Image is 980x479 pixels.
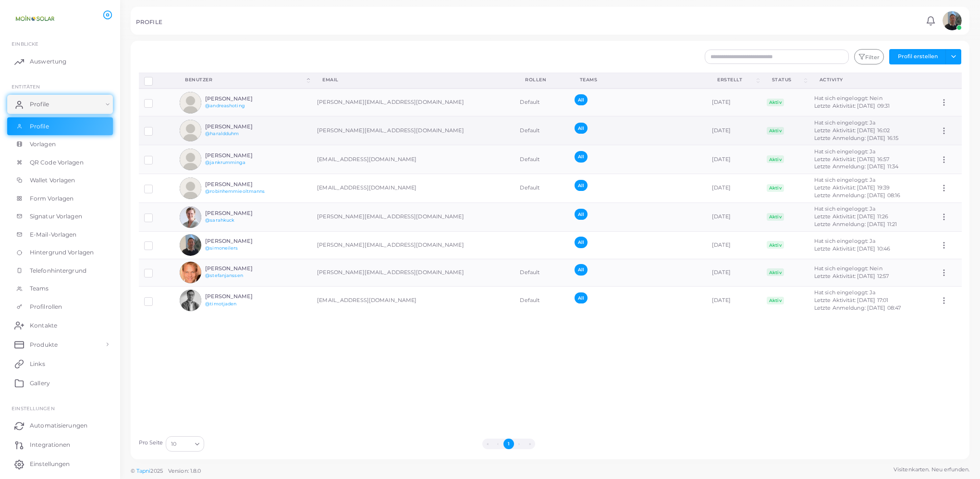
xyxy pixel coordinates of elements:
span: Aktiv [767,297,784,304]
button: Profil erstellen [889,49,946,64]
td: [EMAIL_ADDRESS][DOMAIN_NAME] [312,286,514,315]
a: Telefonhintergrund [7,262,113,280]
span: Kontakte [30,321,57,330]
a: Form Vorlagen [7,189,113,208]
img: avatar [180,149,201,170]
td: [EMAIL_ADDRESS][DOMAIN_NAME] [312,174,514,202]
span: Letzte Aktivität: [DATE] 16:57 [814,156,889,163]
div: Search for option [166,436,204,452]
span: Gallery [30,379,50,388]
a: @andreashoting [205,103,245,108]
span: Profile [30,100,49,109]
span: QR Code Vorlagen [30,158,84,167]
span: Produkte [30,340,58,349]
span: All [575,123,588,134]
span: All [575,180,588,191]
h6: [PERSON_NAME] [205,96,276,102]
a: Automatisierungen [7,416,113,435]
div: Status [772,76,802,83]
span: Signatur Vorlagen [30,212,82,221]
span: All [575,94,588,105]
span: Letzte Anmeldung: [DATE] 11:34 [814,163,898,170]
img: avatar [180,120,201,141]
img: logo [9,9,62,27]
a: E-Mail-Vorlagen [7,226,113,244]
td: [DATE] [707,145,761,174]
a: Kontakte [7,315,113,335]
a: Signatur Vorlagen [7,207,113,226]
span: Letzte Anmeldung: [DATE] 08:16 [814,192,900,199]
span: Version: 1.8.0 [168,467,201,474]
h6: [PERSON_NAME] [205,210,276,216]
h6: [PERSON_NAME] [205,181,276,188]
span: All [575,292,588,303]
span: Profilrollen [30,303,62,311]
span: Automatisierungen [30,421,87,430]
span: ENTITÄTEN [12,84,40,89]
a: Auswertung [7,52,113,71]
span: Hintergrund Vorlagen [30,248,94,257]
a: Tapni [136,467,151,474]
a: @simoneilers [205,245,238,251]
span: Hat sich eingeloggt: Ja [814,119,876,126]
span: EINBLICKE [12,41,38,47]
span: Aktiv [767,99,784,106]
span: Letzte Aktivität: [DATE] 12:57 [814,273,889,279]
span: Auswertung [30,57,66,66]
a: Teams [7,279,113,298]
span: Letzte Aktivität: [DATE] 19:39 [814,184,890,191]
span: Letzte Aktivität: [DATE] 09:31 [814,102,890,109]
td: [DATE] [707,174,761,202]
div: Email [322,76,504,83]
td: [PERSON_NAME][EMAIL_ADDRESS][DOMAIN_NAME] [312,88,514,116]
a: Links [7,354,113,373]
span: All [575,237,588,248]
a: Profilrollen [7,298,113,316]
span: Aktiv [767,268,784,276]
td: [PERSON_NAME][EMAIL_ADDRESS][DOMAIN_NAME] [312,231,514,259]
span: Visitenkarten. Neu erfunden. [894,466,969,474]
img: avatar [180,206,201,228]
span: 10 [171,439,176,449]
h6: [PERSON_NAME] [205,152,276,159]
h6: [PERSON_NAME] [205,238,276,244]
a: Produkte [7,335,113,354]
span: Einstellungen [30,460,70,468]
td: [DATE] [707,231,761,259]
img: avatar [180,290,201,311]
a: avatar [940,11,964,30]
span: Hat sich eingeloggt: Ja [814,205,876,212]
a: @stefanjanssen [205,273,243,278]
span: © [131,467,201,475]
span: E-Mail-Vorlagen [30,230,77,239]
td: [DATE] [707,259,761,286]
img: avatar [943,11,962,30]
span: 2025 [150,467,162,475]
span: Integrationen [30,441,70,449]
td: [DATE] [707,116,761,145]
td: Default [514,145,569,174]
a: Hintergrund Vorlagen [7,243,113,262]
a: @timotjaden [205,301,236,306]
img: avatar [180,262,201,283]
td: [PERSON_NAME][EMAIL_ADDRESS][DOMAIN_NAME] [312,259,514,286]
span: Hat sich eingeloggt: Ja [814,238,876,244]
td: [DATE] [707,286,761,315]
label: Pro Seite [139,439,163,447]
td: Default [514,174,569,202]
span: Links [30,360,45,368]
span: Einstellungen [12,405,54,411]
div: Benutzer [185,76,305,83]
span: Telefonhintergrund [30,266,86,275]
a: @jankrumminga [205,160,245,165]
div: Teams [580,76,696,83]
span: Hat sich eingeloggt: Nein [814,95,882,101]
span: Aktiv [767,213,784,221]
a: Profile [7,117,113,136]
span: Letzte Aktivität: [DATE] 16:02 [814,127,890,134]
td: [EMAIL_ADDRESS][DOMAIN_NAME] [312,145,514,174]
a: @haraldduhm [205,131,239,136]
a: Einstellungen [7,454,113,474]
span: Letzte Aktivität: [DATE] 11:26 [814,213,888,220]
